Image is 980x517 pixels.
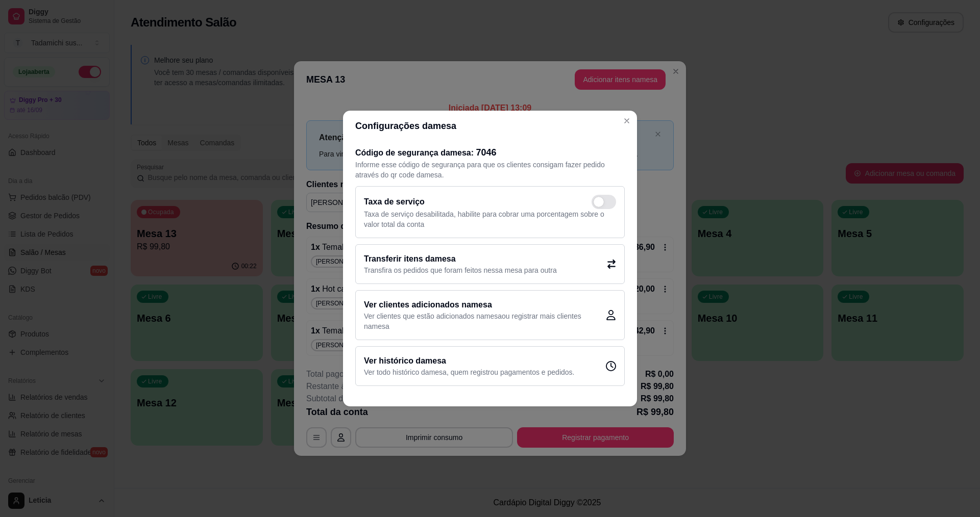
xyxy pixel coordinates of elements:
p: Ver todo histórico da mesa , quem registrou pagamentos e pedidos. [364,367,574,377]
p: Taxa de serviço desabilitada, habilite para cobrar uma porcentagem sobre o valor total da conta [364,209,616,229]
p: Informe esse código de segurança para que os clientes consigam fazer pedido através do qr code da... [355,160,625,180]
h2: Taxa de serviço [364,196,425,208]
h2: Ver clientes adicionados na mesa [364,299,606,311]
span: 7046 [476,147,497,158]
button: Close [619,113,635,129]
h2: Transferir itens da mesa [364,253,557,265]
h2: Ver histórico da mesa [364,355,574,367]
p: Ver clientes que estão adicionados na mesa ou registrar mais clientes na mesa [364,311,606,331]
p: Transfira os pedidos que foram feitos nessa mesa para outra [364,265,557,275]
h2: Código de segurança da mesa : [355,145,625,160]
header: Configurações da mesa [343,111,637,141]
